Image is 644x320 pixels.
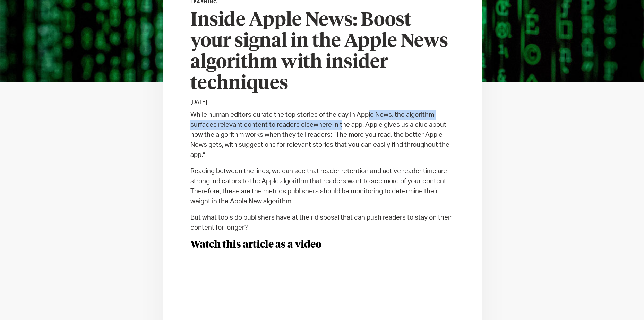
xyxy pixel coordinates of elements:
h3: Inside Apple News: Boost your signal in the Apple News algorithm with insider techniques [190,10,454,95]
p: Reading between the lines, we can see that reader retention and active reader time are strong ind... [190,166,454,206]
p: But what tools do publishers have at their disposal that can push readers to stay on their conten... [190,213,454,233]
p: [DATE] [190,98,454,106]
p: While human editors curate the top stories of the day in Apple News, the algorithm surfaces relev... [190,110,454,160]
h3: Watch this article as a video [190,239,454,251]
